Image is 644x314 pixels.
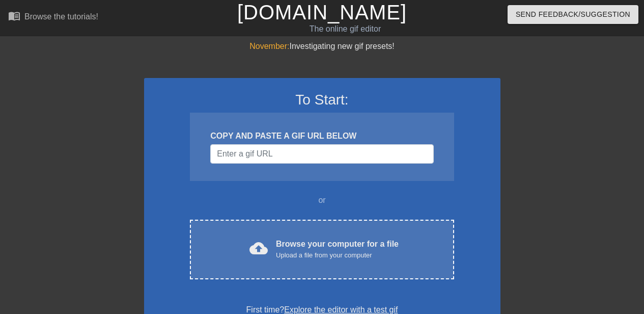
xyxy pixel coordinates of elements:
button: Send Feedback/Suggestion [508,5,638,24]
span: November: [249,42,289,50]
a: [DOMAIN_NAME] [237,1,407,23]
span: Send Feedback/Suggestion [516,8,630,21]
div: Upload a file from your computer [276,250,399,260]
div: Browse the tutorials! [24,12,98,21]
div: The online gif editor [220,23,471,35]
input: Username [210,144,433,164]
h3: To Start: [157,91,487,109]
div: COPY AND PASTE A GIF URL BELOW [210,130,433,142]
span: cloud_upload [249,239,268,257]
div: or [171,194,474,206]
div: Investigating new gif presets! [144,40,500,53]
div: Browse your computer for a file [276,238,399,260]
a: Browse the tutorials! [8,10,98,25]
a: Explore the editor with a test gif [284,305,398,314]
span: menu_book [8,10,20,22]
